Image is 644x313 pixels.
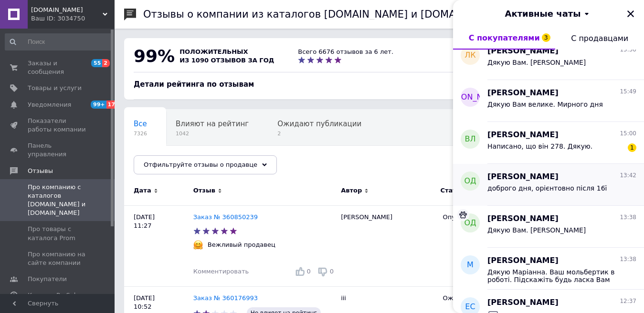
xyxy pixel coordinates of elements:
span: 55 [91,59,102,67]
span: 1 [628,143,636,152]
span: Покупатели [28,275,67,283]
button: ВЛ[PERSON_NAME]15:00Написано, що він 278. Дякую.1 [453,122,644,164]
span: 7326 [134,130,147,137]
span: Опубликованы без комме... [134,156,237,164]
span: Влияют на рейтинг [176,120,249,128]
span: Уведомления [28,101,71,109]
span: Отфильтруйте отзывы о продавце [144,161,257,168]
span: Показатели работы компании [28,117,88,134]
span: Комментировать [193,268,249,275]
button: ЛК[PERSON_NAME]15:50Дякую Вам. [PERSON_NAME] [453,38,644,80]
div: Опубликованы без комментария [124,146,256,182]
span: Статус [441,186,465,195]
button: М[PERSON_NAME]13:38Дякую Маріанна. Ваш мольбертик в роботі. Підскажіть будь ласка Вам зручно відп... [453,248,644,290]
span: Детали рейтинга по отзывам [134,80,254,89]
span: ОД [464,218,476,229]
span: Дякую Вам велике. Мирного дня [487,101,603,108]
span: Про компанию с каталогов [DOMAIN_NAME] и [DOMAIN_NAME] [28,183,88,218]
input: Поиск [5,33,113,50]
span: 2 [102,59,110,67]
span: [PERSON_NAME] [487,172,559,182]
span: Ожидают публикации [277,120,361,128]
div: Всего 6676 отзывов за 6 лет. [298,48,393,56]
div: Ожидающий публикации [443,294,532,303]
button: С покупателями3 [453,27,555,50]
span: ВЛ [465,134,475,145]
div: Вежливый продавец [205,241,278,249]
a: Заказ № 360850239 [193,213,258,221]
span: Товары и услуги [28,84,82,92]
button: Закрыть [625,8,636,20]
span: Активные чаты [505,8,581,20]
span: положительных [179,48,248,55]
span: Дякую Маріанна. Ваш мольбертик в роботі. Підскажіть будь ласка Вам зручно відповісти на телефонни... [487,268,623,283]
div: Опубликован [443,213,532,222]
button: С продавцами [555,27,644,50]
span: [PERSON_NAME] [487,46,559,57]
div: Ваш ID: 3034750 [31,14,115,23]
span: [PERSON_NAME] [487,255,559,266]
span: Каталог ProSale [28,291,79,300]
button: ОД[PERSON_NAME]13:42доброго дня, орієнтовно після 16ї [453,164,644,206]
span: Все [134,120,147,128]
span: Art-Masters.prom.ua [31,6,103,14]
span: 15:49 [620,88,636,96]
span: 13:42 [620,172,636,180]
span: из 1090 отзывов за год [179,57,274,64]
span: С покупателями [469,33,540,42]
span: Автор [341,186,362,195]
span: Дякую Вам. [PERSON_NAME] [487,59,586,66]
span: Написано, що він 278. Дякую. [487,142,592,150]
span: 13:38 [620,213,636,222]
div: Комментировать [193,267,249,276]
div: [PERSON_NAME] [336,205,438,286]
span: 3 [542,33,550,42]
span: С продавцами [571,34,628,43]
span: Панель управления [28,141,88,159]
span: 2 [277,130,361,137]
span: [PERSON_NAME] [439,92,502,103]
span: [PERSON_NAME] [487,130,559,141]
div: [DATE] 11:27 [124,205,193,286]
span: ЕС [465,302,475,313]
span: 0 [330,268,334,275]
button: [PERSON_NAME][PERSON_NAME]15:49Дякую Вам велике. Мирного дня [453,80,644,122]
span: 17 [106,101,117,109]
span: [PERSON_NAME] [487,213,559,224]
span: Про компанию на сайте компании [28,250,88,267]
span: ЛК [465,50,475,61]
span: 12:37 [620,297,636,305]
div: Детали рейтинга по отзывам [134,80,625,90]
span: 99% [134,46,175,66]
span: 1042 [176,130,249,137]
span: ОД [464,176,476,187]
span: Заказы и сообщения [28,59,88,76]
span: 15:50 [620,46,636,54]
span: [PERSON_NAME] [487,88,559,99]
span: 0 [307,268,311,275]
span: Дякую Вам. [PERSON_NAME] [487,226,586,234]
span: 13:38 [620,255,636,263]
span: 99+ [91,101,106,109]
span: Дата [134,186,151,195]
a: Заказ № 360176993 [193,294,258,302]
span: Отзывы [28,167,53,175]
span: Отзыв [193,186,215,195]
img: :hugging_face: [193,240,203,250]
span: 15:00 [620,130,636,138]
span: М [467,260,474,271]
button: ОД[PERSON_NAME]13:38Дякую Вам. [PERSON_NAME] [453,206,644,248]
span: Про товары с каталога Prom [28,225,88,242]
span: доброго дня, орієнтовно після 16ї [487,184,607,192]
span: [PERSON_NAME] [487,297,559,308]
button: Активные чаты [480,8,617,20]
h1: Отзывы о компании из каталогов [DOMAIN_NAME] и [DOMAIN_NAME] [143,9,505,20]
